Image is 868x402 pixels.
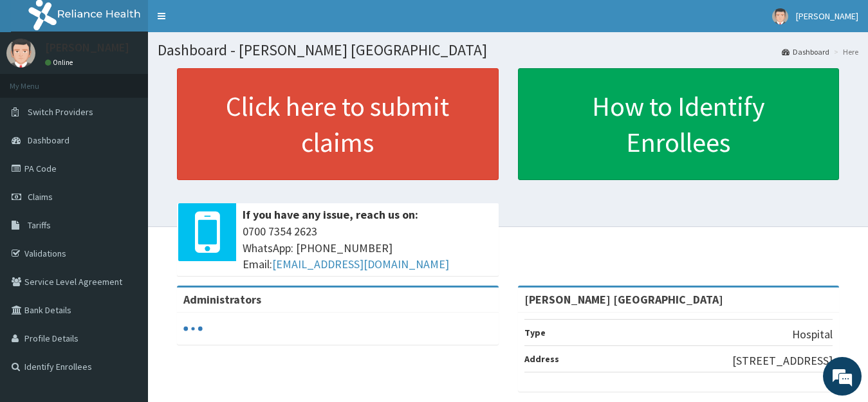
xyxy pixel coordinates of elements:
[772,8,788,24] img: User Image
[782,46,829,57] a: Dashboard
[524,353,559,365] b: Address
[732,352,833,369] p: [STREET_ADDRESS]
[177,68,499,180] a: Click here to submit claims
[45,42,129,53] p: [PERSON_NAME]
[183,319,203,338] svg: audio-loading
[796,10,858,22] span: [PERSON_NAME]
[831,46,858,57] li: Here
[28,106,93,118] span: Switch Providers
[45,58,76,67] a: Online
[158,42,858,59] h1: Dashboard - [PERSON_NAME] [GEOGRAPHIC_DATA]
[243,223,492,273] span: 0700 7354 2623 WhatsApp: [PHONE_NUMBER] Email:
[28,134,69,146] span: Dashboard
[518,68,840,180] a: How to Identify Enrollees
[524,327,546,338] b: Type
[524,292,723,307] strong: [PERSON_NAME] [GEOGRAPHIC_DATA]
[6,39,35,68] img: User Image
[243,207,418,222] b: If you have any issue, reach us on:
[183,292,261,307] b: Administrators
[272,257,449,271] a: [EMAIL_ADDRESS][DOMAIN_NAME]
[28,191,53,203] span: Claims
[792,326,833,343] p: Hospital
[28,219,51,231] span: Tariffs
